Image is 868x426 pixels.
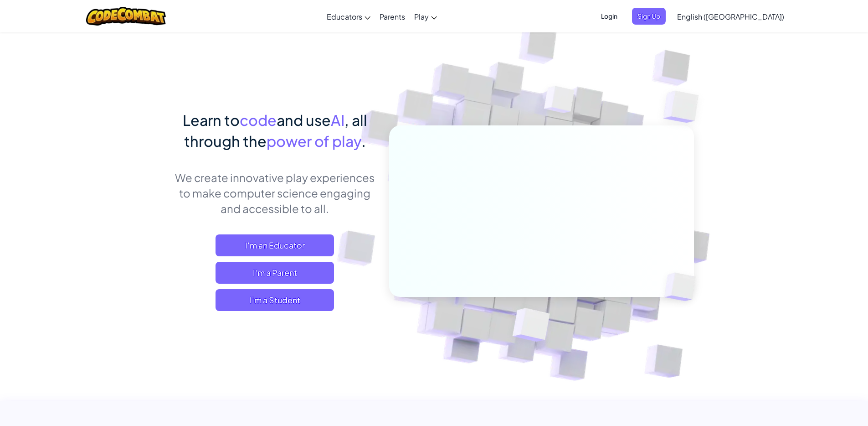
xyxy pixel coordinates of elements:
[632,8,666,25] button: Sign Up
[375,4,410,29] a: Parents
[327,12,362,21] span: Educators
[175,170,375,216] p: We create innovative play experiences to make computer science engaging and accessible to all.
[645,68,724,145] img: Overlap cubes
[331,111,344,129] span: AI
[527,68,592,136] img: Overlap cubes
[322,4,375,29] a: Educators
[86,7,166,26] img: CodeCombat logo
[267,132,361,150] span: power of play
[414,12,429,21] span: Play
[216,289,334,311] button: I'm a Student
[216,234,334,256] a: I'm an Educator
[277,111,331,129] span: and use
[240,111,277,129] span: code
[490,289,571,364] img: Overlap cubes
[410,4,442,29] a: Play
[216,262,334,284] a: I'm a Parent
[361,132,366,150] span: .
[596,8,623,25] button: Login
[649,254,717,320] img: Overlap cubes
[183,111,240,129] span: Learn to
[673,4,789,29] a: English ([GEOGRAPHIC_DATA])
[677,12,784,21] span: English ([GEOGRAPHIC_DATA])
